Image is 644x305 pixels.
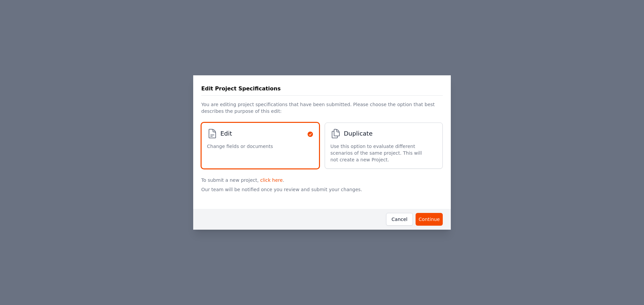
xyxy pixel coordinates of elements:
[207,143,273,150] span: Change fields or documents
[260,177,283,183] a: click here
[344,129,373,138] span: Duplicate
[201,96,443,117] p: You are editing project specifications that have been submitted. Please choose the option that be...
[220,129,232,138] span: Edit
[201,174,443,183] p: To submit a new project, .
[416,213,443,226] button: Continue
[386,213,413,226] button: Cancel
[201,183,443,204] p: Our team will be notified once you review and submit your changes.
[201,85,281,93] h3: Edit Project Specifications
[330,143,430,163] span: Use this option to evaluate different scenarios of the same project. This will not create a new P...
